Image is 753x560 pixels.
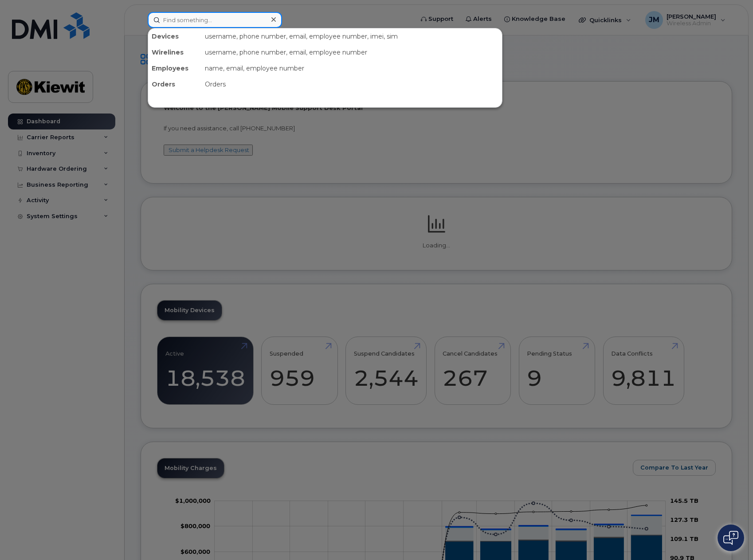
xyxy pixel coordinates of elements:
[201,76,502,92] div: Orders
[148,28,201,44] div: Devices
[148,76,201,92] div: Orders
[201,28,502,44] div: username, phone number, email, employee number, imei, sim
[148,44,201,60] div: Wirelines
[148,60,201,76] div: Employees
[201,44,502,60] div: username, phone number, email, employee number
[723,531,738,545] img: Open chat
[201,60,502,76] div: name, email, employee number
